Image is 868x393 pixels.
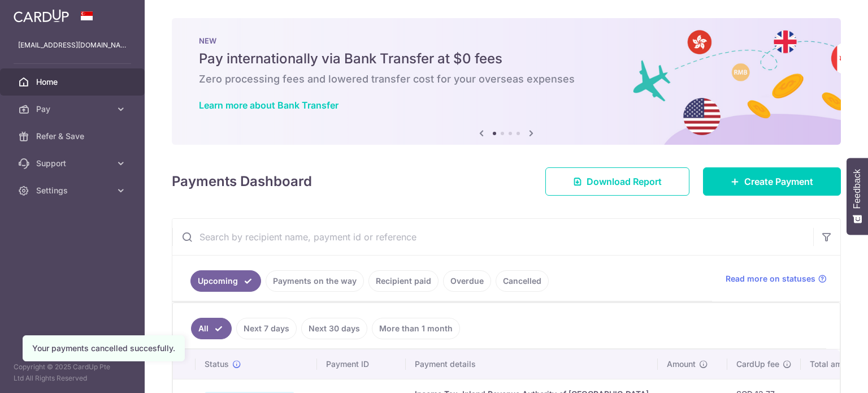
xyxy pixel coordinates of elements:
[545,167,689,196] a: Download Report
[703,167,841,196] a: Create Payment
[199,36,814,45] p: NEW
[301,318,367,339] a: Next 30 days
[36,103,111,115] span: Pay
[190,270,261,292] a: Upcoming
[852,169,862,209] span: Feedback
[587,175,662,188] span: Download Report
[14,9,69,23] img: CardUp
[236,318,297,339] a: Next 7 days
[172,219,813,255] input: Search by recipient name, payment id or reference
[266,270,364,292] a: Payments on the way
[847,158,868,235] button: Feedback - Show survey
[406,349,658,379] th: Payment details
[172,171,312,192] h4: Payments Dashboard
[191,318,232,339] a: All
[32,343,175,354] div: Your payments cancelled succesfully.
[199,50,814,68] h5: Pay internationally via Bank Transfer at $0 fees
[199,100,338,111] a: Learn more about Bank Transfer
[317,349,406,379] th: Payment ID
[443,270,491,292] a: Overdue
[36,158,111,169] span: Support
[496,270,549,292] a: Cancelled
[36,76,111,88] span: Home
[726,273,815,284] span: Read more on statuses
[368,270,439,292] a: Recipient paid
[744,175,813,188] span: Create Payment
[205,359,229,370] span: Status
[726,273,827,284] a: Read more on statuses
[18,40,127,51] p: [EMAIL_ADDRESS][DOMAIN_NAME]
[36,131,111,142] span: Refer & Save
[372,318,460,339] a: More than 1 month
[810,359,847,370] span: Total amt.
[199,72,814,86] h6: Zero processing fees and lowered transfer cost for your overseas expenses
[36,185,111,196] span: Settings
[667,359,696,370] span: Amount
[172,18,841,145] img: Bank transfer banner
[736,359,779,370] span: CardUp fee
